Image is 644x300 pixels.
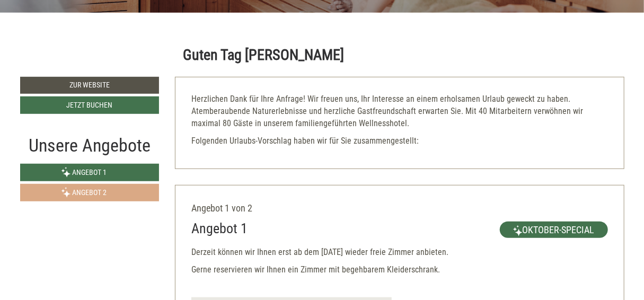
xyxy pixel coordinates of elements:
[72,188,107,197] span: Angebot 2
[191,246,608,259] p: Derzeit können wir Ihnen erst ab dem [DATE] wieder freie Zimmer anbieten.
[513,225,523,236] img: highlight.svg
[191,219,248,239] div: Angebot 1
[20,133,160,158] div: Unsere Angebote
[72,168,107,177] span: Angebot 1
[183,47,344,64] h1: Guten Tag [PERSON_NAME]
[20,77,160,94] a: Zur Website
[191,264,608,276] p: Gerne reservieren wir Ihnen ein Zimmer mit begehbarem Kleiderschrank.
[191,135,608,147] p: Folgenden Urlaubs-Vorschlag haben wir für Sie zusammengestellt:
[191,93,608,130] p: Herzlichen Dank für Ihre Anfrage! Wir freuen uns, Ihr Interesse an einem erholsamen Urlaub geweck...
[20,96,160,114] a: Jetzt buchen
[500,222,608,238] span: Oktober-Special
[191,202,252,214] span: Angebot 1 von 2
